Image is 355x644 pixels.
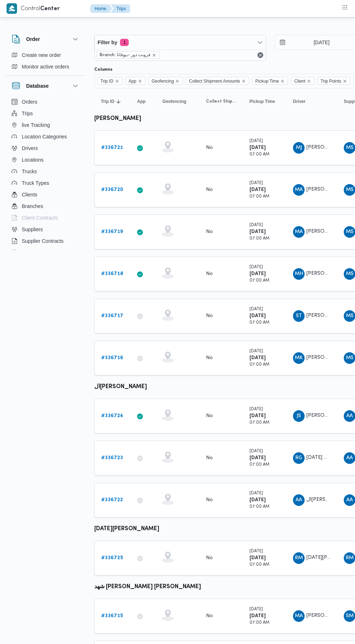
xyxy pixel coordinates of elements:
button: Location Categories [9,131,83,142]
span: Create new order [22,51,61,59]
b: [DATE] [249,145,266,150]
div: No [206,613,213,619]
a: #336715 [101,612,123,620]
b: # 336720 [101,187,123,192]
span: Client [291,77,314,85]
div: Mahmood Jmal Husaini Muhammad [293,142,305,154]
small: 07:00 AM [249,195,269,199]
div: No [206,455,213,461]
a: #336723 [101,454,123,462]
span: AA [346,494,353,506]
b: Center [40,6,60,12]
span: App [129,77,136,85]
b: [DATE] [249,556,266,560]
span: RM [346,552,354,564]
span: Monitor active orders [22,62,69,71]
button: Driver [290,96,334,107]
div: Saaid Throt Mahmood Radhwan [293,310,305,322]
span: Branch: فرونت دور -بيوفانا [96,51,160,59]
div: Mahmood Kamal Abadalghni Mahmood Ibrahem [293,352,305,364]
b: # 336715 [101,614,123,618]
button: Database [12,82,80,90]
span: App [137,99,145,104]
div: Muhammad Ahmad Abadalftah Muhammad [293,226,305,238]
small: [DATE] [249,607,263,611]
span: Supplier Contracts [22,237,63,245]
div: No [206,555,213,561]
span: [PERSON_NAME] [306,613,348,618]
span: MS [346,142,354,154]
small: [DATE] [249,223,263,227]
small: [DATE] [249,139,263,143]
b: # 336722 [101,498,123,502]
small: [DATE] [249,181,263,185]
button: Supplier Contracts [9,235,83,247]
small: 07:00 AM [249,363,269,367]
span: Clients [22,190,37,199]
span: Collect Shipment Amounts [186,77,249,85]
small: 07:00 AM [249,463,269,467]
button: Trucks [9,166,83,177]
b: # 336718 [101,271,123,276]
span: Pickup Time [249,99,275,104]
a: #336719 [101,228,123,236]
button: Remove Geofencing from selection in this group [175,79,179,83]
div: No [206,313,213,319]
button: Clients [9,189,83,200]
b: ال[PERSON_NAME] [94,384,147,390]
small: [DATE] [249,307,263,311]
div: No [206,229,213,235]
span: App [125,77,145,85]
a: #336717 [101,312,123,320]
span: Branch: فرونت دور -بيوفانا [100,52,150,58]
b: [DATE] [249,313,266,318]
span: ST [296,310,302,322]
b: [DATE] [249,414,266,418]
button: Pickup Time [247,96,283,107]
a: #336722 [101,496,123,504]
small: 07:00 AM [249,563,269,567]
span: Driver [293,99,306,104]
span: Truck Types [22,179,49,187]
a: #336716 [101,354,123,362]
span: MS [346,352,354,364]
button: Devices [9,247,83,258]
span: Trucks [22,167,37,176]
button: remove selected entity [152,53,156,57]
div: Mustfi Ahmad Said Mustfi [293,610,305,622]
div: Alsaid Ahmad Alsaid Ibrahem [293,494,305,506]
span: Branches [22,202,43,211]
button: Client Contracts [9,212,83,224]
b: # 336716 [101,356,123,360]
button: Truck Types [9,177,83,189]
small: [DATE] [249,349,263,353]
div: Jmal Sabr Alsaid Muhammad Abadalrahamun [293,410,305,422]
b: [DATE] [249,187,266,192]
span: Suppliers [22,225,43,234]
a: #336718 [101,270,123,278]
b: [PERSON_NAME] [94,116,141,121]
span: Pickup Time [255,77,279,85]
small: 07:00 AM [249,621,269,625]
span: 1 active filters [120,39,129,46]
span: MS [346,268,354,280]
small: 07:00 AM [249,237,269,241]
b: [DATE] [249,498,266,502]
button: Remove Pickup Time from selection in this group [280,79,285,83]
b: [DATE] [249,229,266,234]
button: Drivers [9,142,83,154]
span: MS [346,310,354,322]
button: Order [12,35,80,43]
small: [DATE] [249,449,263,453]
div: Rmdhan Muhammad Muhammad Abadalamunam [293,552,305,564]
b: شهد [PERSON_NAME] [PERSON_NAME] [94,584,201,590]
button: Create new order [9,49,83,61]
span: RM [295,552,303,564]
small: [DATE] [249,407,263,411]
span: RG [295,452,302,464]
small: 07:00 AM [249,153,269,157]
span: Filter by [98,38,117,47]
b: # 336719 [101,229,123,234]
button: Branches [9,200,83,212]
span: Trip ID [100,77,113,85]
